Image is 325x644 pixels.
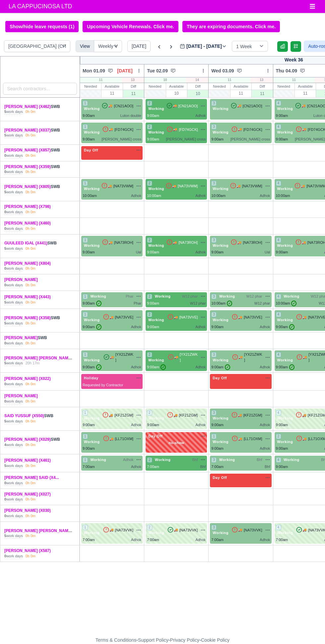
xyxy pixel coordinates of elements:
span: Working [147,130,165,135]
span: 🚚 [109,127,113,132]
div: Luton double [120,113,142,119]
a: [PERSON_NAME] (X443) [4,295,51,299]
div: 13 [250,77,273,83]
span: [NA73VVK] [244,527,262,533]
span: [NA73ROH] [114,240,133,245]
button: Show/hide leave requests (1) [5,21,79,32]
span: [FD74GCK] [114,127,133,133]
span: [NA73ROH] [243,240,262,245]
div: 0h 0m [26,463,36,469]
span: Working [89,294,108,299]
span: [NA73VWM] [242,183,262,189]
span: 4 [276,352,281,357]
a: [PERSON_NAME] (X587) [4,548,51,553]
div: work days [4,133,23,138]
span: Phar [126,294,133,299]
span: ✓ [289,324,294,330]
div: 0h 0m [26,109,36,115]
span: Working [211,130,230,135]
div: 9:00am [147,249,159,255]
div: 0h 0m [26,210,36,215]
span: [FD74GCK] [243,127,262,133]
span: 4 [276,237,281,243]
div: 9:00am [276,249,288,255]
div: Adhok [131,364,141,370]
div: 0h 0m [26,190,36,195]
span: 🚚 [108,240,112,245]
span: 1 [83,181,88,186]
a: [PERSON_NAME] (X027) [4,492,51,497]
div: 11 [80,77,122,83]
span: 4 [276,312,281,317]
div: Adhok [260,193,270,199]
span: 🚚 [238,315,242,320]
span: 1 [83,294,88,299]
div: work days [4,361,23,366]
span: Working [83,130,101,135]
span: 🚚 [237,240,241,245]
div: Needed [273,83,294,90]
span: Working [83,106,101,111]
div: 11 [209,77,250,83]
a: [PERSON_NAME] [4,335,38,340]
div: [PERSON_NAME] cross [101,137,141,142]
span: 4 [276,181,281,186]
div: Diff [252,83,273,90]
span: 3 [211,124,217,130]
div: 10:00am [83,193,97,199]
div: 11 [273,77,315,83]
div: Available [295,83,316,90]
div: Adhok [195,193,206,199]
div: 9:00am [276,137,288,142]
div: W12 phar [190,301,206,306]
div: 0h 0m [26,341,36,346]
div: 10 [144,77,186,83]
div: 9:00am [211,137,224,142]
div: work days [4,169,23,175]
div: SWB [4,128,73,133]
span: 1 [83,312,88,317]
span: [YX21ZWK ] [180,352,198,363]
strong: 0 [4,227,6,230]
span: 🚚 [108,103,112,108]
a: [PERSON_NAME] (X857) [4,148,51,152]
span: Working [211,106,230,111]
div: 0h 0m [26,153,36,158]
div: 11 [252,90,273,97]
a: [PERSON_NAME] (X461) [4,458,51,463]
div: [PERSON_NAME] cross [230,137,270,142]
span: 🚚 [238,127,242,132]
span: 🚚 [301,184,305,189]
strong: 5 [4,190,6,194]
span: [CN21AOO] [178,103,198,109]
div: 11 [123,90,144,97]
div: 10 [166,90,187,97]
div: work days [4,341,23,346]
a: SAID YUSSUF (X550) [4,414,44,418]
div: SWB [4,335,73,341]
div: 9:00am [276,324,295,330]
div: 0h 0m [26,266,36,271]
div: 9:00am [83,364,101,370]
strong: 0 [4,153,6,157]
span: 4 [276,124,281,130]
span: ✓ [291,301,296,306]
div: Adhok [131,324,141,330]
span: [NA73VVK] [179,527,198,533]
a: [PERSON_NAME] (X359) [4,164,51,169]
div: Needed [144,83,165,90]
span: Working [83,243,101,248]
span: 2 [147,352,152,357]
span: 4 [276,294,281,299]
span: Working [211,358,230,362]
span: 2 [147,181,152,186]
span: 🚚 [173,103,177,108]
div: SWB [4,104,73,110]
div: 9:00am [211,324,224,330]
input: Search contractors... [3,83,77,95]
div: 13 [122,77,144,83]
a: [PERSON_NAME] (X805) [4,184,51,189]
div: SWB [4,315,73,321]
div: 0h 0m [26,300,36,305]
div: 0h 0m [26,283,36,288]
